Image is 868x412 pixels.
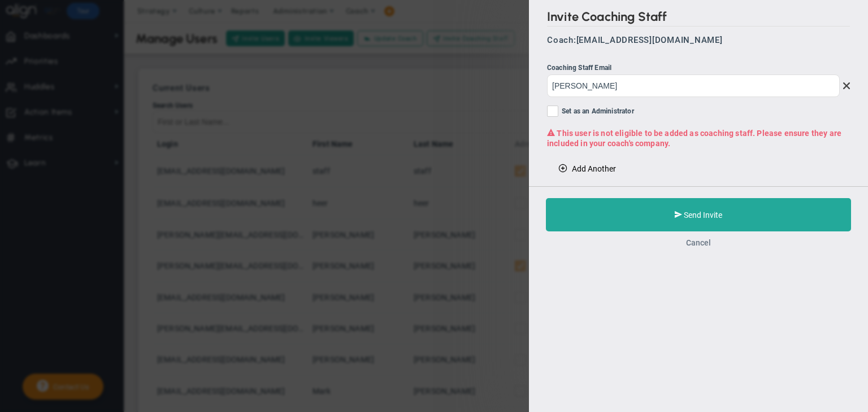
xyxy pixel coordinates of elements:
[547,63,850,73] div: Coaching Staff Email
[547,159,627,177] button: Add Another
[547,35,850,45] h3: Coach:
[572,164,616,173] span: Add Another
[684,211,722,220] span: Send Invite
[546,198,851,231] button: Send Invite
[562,106,634,119] span: Set as an Administrator
[686,238,711,247] button: Cancel
[576,35,723,45] span: [EMAIL_ADDRESS][DOMAIN_NAME]
[547,129,841,148] span: This user is not eligible to be added as coaching staff. Please ensure they are included in your ...
[547,9,850,27] h2: Invite Coaching Staff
